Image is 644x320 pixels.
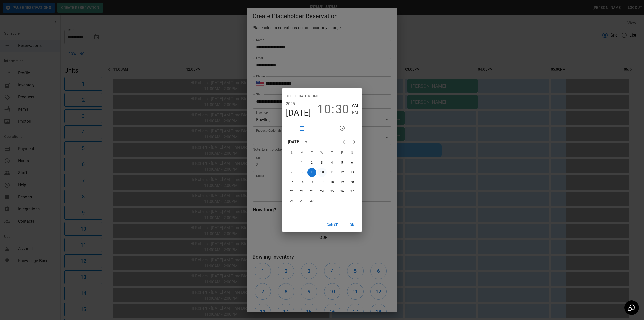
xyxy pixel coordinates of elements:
[317,168,327,177] button: 10
[287,197,296,206] button: 28
[348,187,357,196] button: 27
[328,187,337,196] button: 25
[286,100,295,108] button: 2025
[286,92,319,100] span: Select date & time
[344,220,360,230] button: OK
[282,122,322,134] button: pick date
[338,148,347,158] span: Friday
[348,158,357,167] button: 6
[307,148,316,158] span: Tuesday
[338,187,347,196] button: 26
[297,158,306,167] button: 1
[348,168,357,177] button: 13
[307,177,316,187] button: 16
[317,102,331,116] button: 10
[288,139,300,145] div: [DATE]
[328,148,337,158] span: Thursday
[338,177,347,187] button: 19
[352,109,358,116] button: PM
[317,158,327,167] button: 3
[348,177,357,187] button: 20
[338,158,347,167] button: 5
[328,177,337,187] button: 18
[287,168,296,177] button: 7
[287,148,296,158] span: Sunday
[307,197,316,206] button: 30
[349,137,359,147] button: Next month
[286,108,311,118] button: [DATE]
[331,102,334,116] span: :
[317,177,327,187] button: 17
[335,102,349,116] button: 30
[339,137,349,147] button: Previous month
[302,138,310,146] button: calendar view is open, switch to year view
[325,220,342,230] button: Cancel
[297,197,306,206] button: 29
[328,168,337,177] button: 11
[338,168,347,177] button: 12
[307,168,316,177] button: 9
[307,187,316,196] button: 23
[352,102,358,109] button: AM
[297,168,306,177] button: 8
[328,158,337,167] button: 4
[322,122,362,134] button: pick time
[307,158,316,167] button: 2
[297,148,306,158] span: Monday
[317,187,327,196] button: 24
[287,177,296,187] button: 14
[348,148,357,158] span: Saturday
[297,187,306,196] button: 22
[297,177,306,187] button: 15
[287,187,296,196] button: 21
[317,148,327,158] span: Wednesday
